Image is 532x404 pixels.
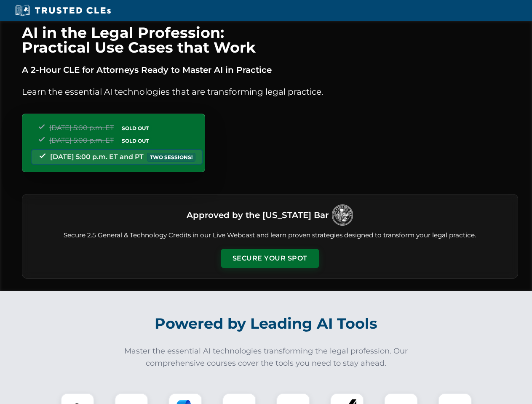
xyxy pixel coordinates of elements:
p: Learn the essential AI technologies that are transforming legal practice. [22,85,518,98]
span: SOLD OUT [119,124,152,133]
h3: Approved by the [US_STATE] Bar [187,207,329,223]
button: Secure Your Spot [221,249,319,268]
span: [DATE] 5:00 p.m. ET [49,136,114,144]
p: A 2-Hour CLE for Attorneys Ready to Master AI in Practice [22,63,518,77]
span: SOLD OUT [119,136,152,145]
span: [DATE] 5:00 p.m. ET [49,124,114,132]
h2: Powered by Leading AI Tools [33,309,500,338]
h1: AI in the Legal Profession: Practical Use Cases that Work [22,25,518,55]
p: Master the essential AI technologies transforming the legal profession. Our comprehensive courses... [119,345,414,369]
p: Secure 2.5 General & Technology Credits in our Live Webcast and learn proven strategies designed ... [32,231,508,240]
img: Logo [332,205,353,226]
img: Trusted CLEs [13,4,113,17]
